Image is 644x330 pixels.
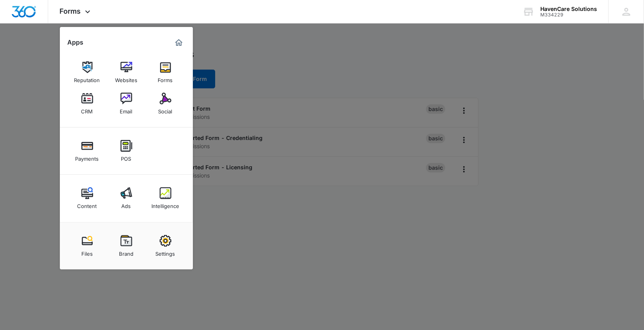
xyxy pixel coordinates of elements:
[120,104,133,115] div: Email
[72,231,102,261] a: Files
[151,57,180,87] a: Forms
[74,73,100,83] div: Reputation
[112,89,141,118] a: Email
[72,57,102,87] a: Reputation
[151,89,180,118] a: Social
[158,73,173,83] div: Forms
[68,39,84,46] h2: Apps
[81,104,93,115] div: CRM
[60,7,81,15] span: Forms
[122,199,131,209] div: Ads
[540,6,597,12] div: account name
[72,136,102,166] a: Payments
[115,73,137,83] div: Websites
[121,152,131,162] div: POS
[151,199,179,209] div: Intelligence
[72,183,102,213] a: Content
[112,183,141,213] a: Ads
[151,183,180,213] a: Intelligence
[158,104,173,115] div: Social
[77,199,97,209] div: Content
[151,231,180,261] a: Settings
[112,136,141,166] a: POS
[76,152,99,162] div: Payments
[112,57,141,87] a: Websites
[112,231,141,261] a: Brand
[81,247,93,257] div: Files
[156,247,175,257] div: Settings
[173,36,185,49] a: Marketing 360® Dashboard
[540,12,597,18] div: account id
[119,247,133,257] div: Brand
[72,89,102,118] a: CRM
